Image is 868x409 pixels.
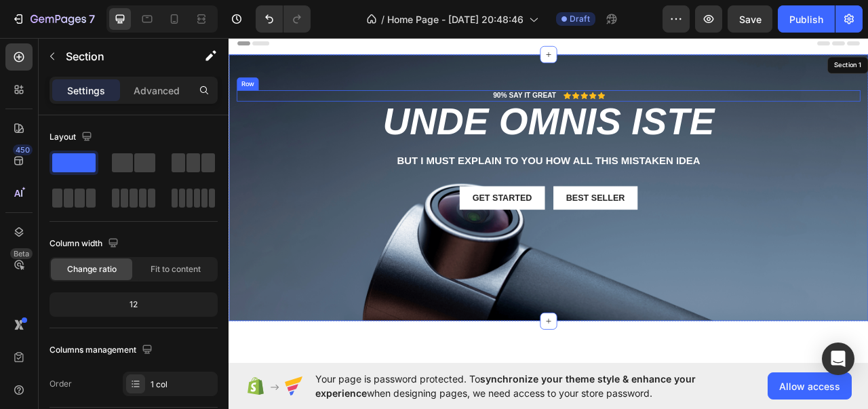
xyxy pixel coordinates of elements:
span: Home Page - [DATE] 20:48:46 [387,12,524,26]
div: Open Intercom Messenger [822,343,854,375]
div: Section 1 [768,35,808,47]
span: Save [739,14,762,25]
p: But I must explain to you how all this mistaken idea [12,155,802,172]
button: Save [728,5,772,33]
p: 90% SAY IT GREAT [336,75,416,86]
span: synchronize your theme style & enhance your experience [315,373,696,399]
h2: unde omnis iste [10,87,804,138]
button: Get started [294,195,402,226]
button: Best Seller [413,195,520,226]
div: Publish [789,12,823,26]
button: Allow access [768,372,852,400]
span: Fit to content [151,263,201,275]
div: 450 [13,144,33,155]
p: Advanced [134,83,180,98]
span: Allow access [779,379,840,393]
div: Order [50,378,72,390]
p: Settings [67,83,105,98]
div: Row [13,59,35,71]
span: Your page is password protected. To when designing pages, we need access to your store password. [315,372,749,400]
div: Best Seller [429,203,504,218]
p: Section [66,48,177,64]
div: Column width [50,235,121,253]
div: 1 col [151,378,214,391]
div: 12 [52,295,215,314]
p: 7 [89,11,95,27]
iframe: Design area [229,33,868,368]
button: Publish [778,5,835,33]
div: Beta [10,248,33,259]
div: Columns management [50,341,155,359]
div: Layout [50,128,95,147]
div: Undo/Redo [256,5,311,33]
span: / [381,12,384,26]
button: 7 [5,5,101,33]
span: Draft [570,13,590,25]
div: Get started [310,203,386,218]
span: Change ratio [67,263,117,275]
